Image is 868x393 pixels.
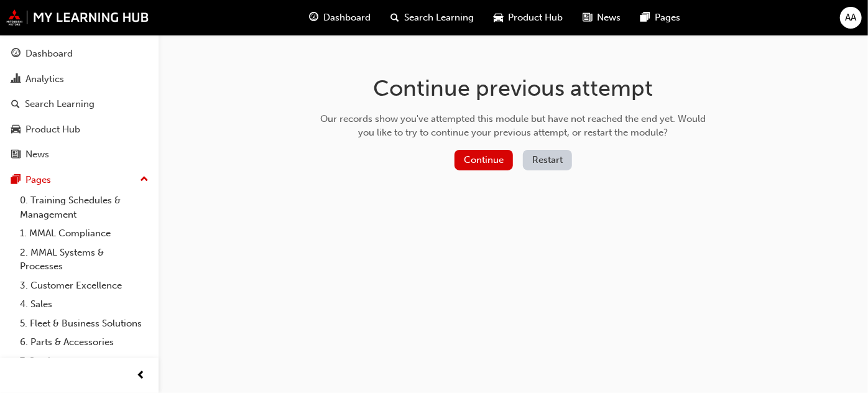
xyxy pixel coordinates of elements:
[5,42,154,65] a: Dashboard
[11,124,21,136] span: car-icon
[15,314,154,333] a: 5. Fleet & Business Solutions
[25,123,80,137] div: Product Hub
[597,11,621,25] span: News
[25,173,51,187] div: Pages
[316,75,711,102] h1: Continue previous attempt
[390,10,399,25] span: search-icon
[508,11,563,25] span: Product Hub
[846,11,857,25] span: AA
[5,118,154,141] a: Product Hub
[5,40,154,169] button: DashboardAnalyticsSearch LearningProduct HubNews
[323,11,371,25] span: Dashboard
[5,68,154,91] a: Analytics
[15,333,154,352] a: 6. Parts & Accessories
[11,49,21,60] span: guage-icon
[316,112,711,140] div: Our records show you've attempted this module but have not reached the end yet. Would you like to...
[25,147,49,162] div: News
[11,99,20,110] span: search-icon
[15,191,154,224] a: 0. Training Schedules & Management
[840,7,862,29] button: AA
[309,10,318,25] span: guage-icon
[137,368,146,384] span: prev-icon
[15,243,154,276] a: 2. MMAL Systems & Processes
[11,175,21,186] span: pages-icon
[484,5,573,30] a: car-iconProduct Hub
[25,97,95,111] div: Search Learning
[5,93,154,116] a: Search Learning
[15,295,154,314] a: 4. Sales
[583,10,592,25] span: news-icon
[381,5,484,30] a: search-iconSearch Learning
[6,9,149,25] img: mmal
[5,169,154,192] button: Pages
[299,5,381,30] a: guage-iconDashboard
[15,352,154,371] a: 7. Service
[523,150,572,170] button: Restart
[25,47,73,61] div: Dashboard
[25,72,64,86] div: Analytics
[11,149,21,160] span: news-icon
[573,5,630,30] a: news-iconNews
[5,143,154,166] a: News
[15,276,154,295] a: 3. Customer Excellence
[455,150,513,170] button: Continue
[404,11,474,25] span: Search Learning
[640,10,650,25] span: pages-icon
[11,74,21,85] span: chart-icon
[140,172,149,188] span: up-icon
[494,10,503,25] span: car-icon
[15,224,154,243] a: 1. MMAL Compliance
[655,11,680,25] span: Pages
[630,5,690,30] a: pages-iconPages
